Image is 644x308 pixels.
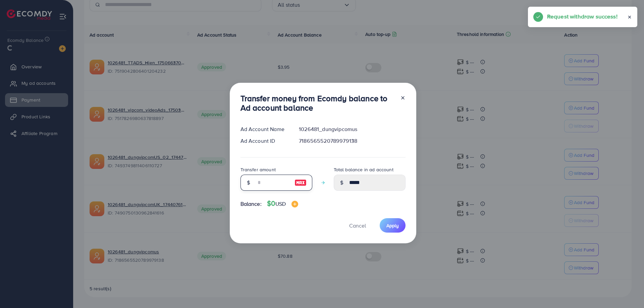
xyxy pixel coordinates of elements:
[294,179,307,187] img: image
[275,200,286,207] span: USD
[235,137,294,145] div: Ad Account ID
[349,222,366,229] span: Cancel
[291,201,298,207] img: image
[380,218,406,233] button: Apply
[334,166,393,173] label: Total balance in ad account
[293,125,411,133] div: 1026481_dungvipcomus
[341,218,374,233] button: Cancel
[240,200,262,208] span: Balance:
[293,137,411,145] div: 7186565520789979138
[615,278,639,303] iframe: Chat
[240,94,395,113] h3: Transfer money from Ecomdy balance to Ad account balance
[240,166,276,173] label: Transfer amount
[386,222,399,229] span: Apply
[267,199,298,208] h4: $0
[547,12,618,21] h5: Request withdraw success!
[235,125,294,133] div: Ad Account Name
